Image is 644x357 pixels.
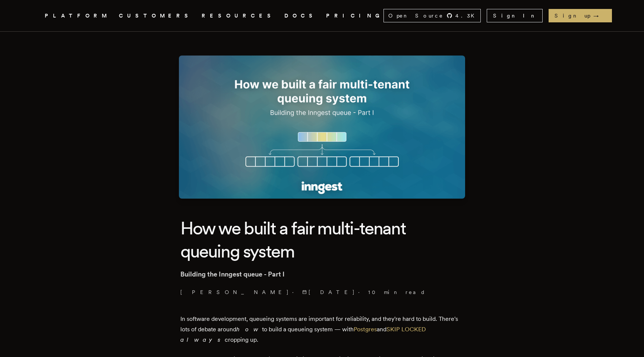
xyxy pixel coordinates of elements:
a: PRICING [326,11,383,20]
em: how [236,326,262,333]
a: CUSTOMERS [119,11,193,20]
h1: How we built a fair multi-tenant queuing system [180,217,464,263]
button: RESOURCES [202,11,275,20]
p: Building the Inngest queue - Part I [180,269,464,279]
a: Sign up [549,9,612,22]
a: Postgres [354,326,377,333]
span: 4.3 K [455,12,479,19]
p: · · [180,288,464,296]
a: SKIP LOCKED [386,326,426,333]
button: PLATFORM [45,11,110,20]
span: 10 min read [368,288,426,296]
img: Featured image for How we built a fair multi-tenant queuing system blog post [179,56,465,199]
a: DOCS [284,11,317,20]
a: Sign In [487,9,543,22]
p: In software development, queueing systems are important for reliability, and they're hard to buil... [180,314,464,345]
em: always [180,336,225,343]
span: → [593,12,606,19]
a: [PERSON_NAME] [180,288,289,296]
span: [DATE] [302,288,355,296]
span: Open Source [388,12,443,19]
